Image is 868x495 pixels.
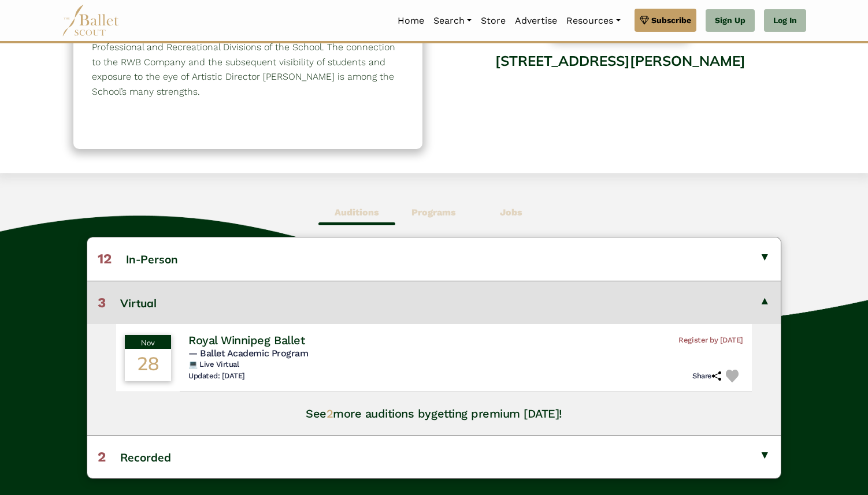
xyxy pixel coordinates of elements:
[98,251,112,267] span: 12
[306,406,562,421] h4: See more auditions by
[510,9,562,33] a: Advertise
[98,449,106,465] span: 2
[188,348,308,359] span: — Ballet Academic Program
[692,371,721,381] h6: Share
[327,407,333,420] span: 2
[393,9,429,33] a: Home
[125,349,171,381] div: 28
[678,336,743,345] span: Register by [DATE]
[446,44,795,137] div: [STREET_ADDRESS][PERSON_NAME]
[411,207,456,218] b: Programs
[431,407,562,420] a: getting premium [DATE]!
[188,371,245,381] h6: Updated: [DATE]
[640,14,649,27] img: gem.svg
[562,9,625,33] a: Resources
[335,207,379,218] b: Auditions
[188,333,305,348] h4: Royal Winnipeg Ballet
[98,295,106,311] span: 3
[87,237,781,280] button: 12In-Person
[429,9,476,33] a: Search
[500,207,522,218] b: Jobs
[87,281,781,324] button: 3Virtual
[125,335,171,349] div: Nov
[764,9,806,32] a: Log In
[651,14,691,27] span: Subscribe
[635,9,696,32] a: Subscribe
[706,9,755,32] a: Sign Up
[476,9,510,33] a: Store
[188,360,743,370] h6: 💻 Live Virtual
[87,435,781,478] button: 2Recorded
